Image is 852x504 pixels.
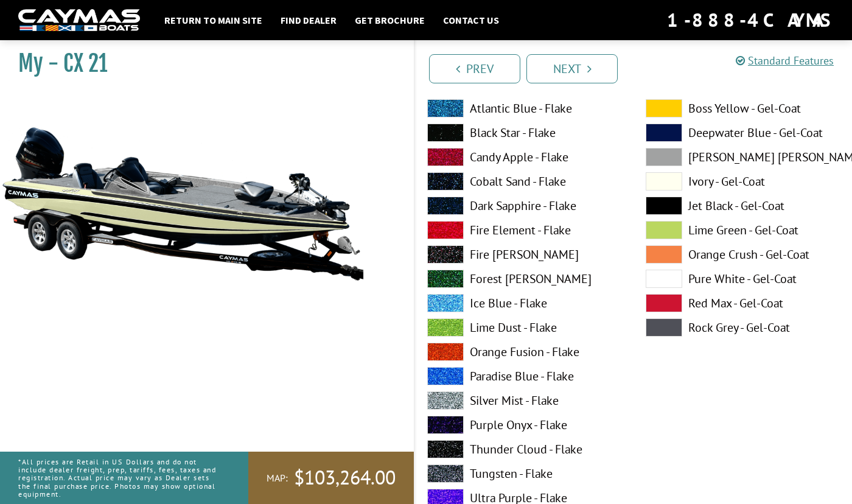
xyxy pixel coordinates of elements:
label: Silver Mist - Flake [427,391,621,410]
label: Jet Black - Gel-Coat [646,197,840,215]
label: Thunder Cloud - Flake [427,440,621,458]
label: Red Max - Gel-Coat [646,294,840,312]
label: Rock Grey - Gel-Coat [646,318,840,337]
label: Orange Fusion - Flake [427,343,621,361]
label: Deepwater Blue - Gel-Coat [646,124,840,142]
label: Cobalt Sand - Flake [427,172,621,191]
span: MAP: [267,472,288,485]
label: Atlantic Blue - Flake [427,99,621,117]
label: Forest [PERSON_NAME] [427,270,621,288]
a: Prev [429,54,520,83]
label: Fire [PERSON_NAME] [427,245,621,264]
a: Get Brochure [349,12,431,28]
label: Purple Onyx - Flake [427,416,621,434]
a: Next [526,54,618,83]
label: Lime Green - Gel-Coat [646,221,840,239]
img: white-logo-c9c8dbefe5ff5ceceb0f0178aa75bf4bb51f6bca0971e226c86eb53dfe498488.png [18,9,140,32]
span: $103,264.00 [294,465,396,491]
label: Pure White - Gel-Coat [646,270,840,288]
label: Tungsten - Flake [427,464,621,483]
a: MAP:$103,264.00 [248,452,414,504]
a: Contact Us [437,12,505,28]
label: Candy Apple - Flake [427,148,621,166]
div: 1-888-4CAYMAS [667,7,834,33]
label: Dark Sapphire - Flake [427,197,621,215]
h1: My - CX 21 [18,50,383,77]
p: *All prices are Retail in US Dollars and do not include dealer freight, prep, tariffs, fees, taxe... [18,452,221,504]
a: Find Dealer [274,12,343,28]
label: Fire Element - Flake [427,221,621,239]
ul: Pagination [426,52,852,83]
a: Return to main site [158,12,268,28]
label: Boss Yellow - Gel-Coat [646,99,840,117]
label: Lime Dust - Flake [427,318,621,337]
label: [PERSON_NAME] [PERSON_NAME] - Gel-Coat [646,148,840,166]
label: Ivory - Gel-Coat [646,172,840,191]
label: Orange Crush - Gel-Coat [646,245,840,264]
label: Paradise Blue - Flake [427,367,621,385]
label: Black Star - Flake [427,124,621,142]
a: Standard Features [736,54,834,68]
label: Ice Blue - Flake [427,294,621,312]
